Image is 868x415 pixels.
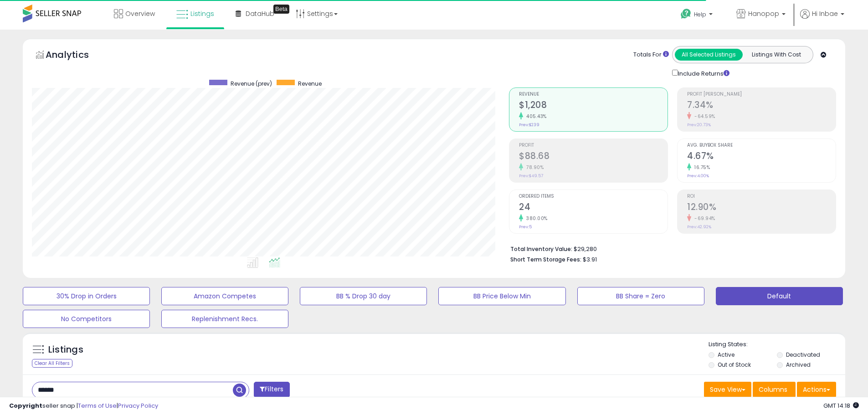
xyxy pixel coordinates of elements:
[23,310,150,328] button: No Competitors
[510,245,572,253] b: Total Inventory Value:
[704,382,751,397] button: Save View
[519,202,668,214] h2: 24
[519,151,668,163] h2: $88.68
[519,100,668,112] h2: $1,208
[687,224,711,230] small: Prev: 42.92%
[519,92,668,97] span: Revenue
[633,51,669,59] div: Totals For
[687,143,836,148] span: Avg. Buybox Share
[786,351,820,359] label: Deactivated
[673,1,722,30] a: Help
[519,224,532,230] small: Prev: 5
[691,164,710,171] small: 16.75%
[9,402,158,410] div: seller snap | |
[687,122,711,128] small: Prev: 20.73%
[797,382,836,397] button: Actions
[716,287,843,305] button: Default
[510,256,581,263] b: Short Term Storage Fees:
[519,122,539,128] small: Prev: $239
[687,151,836,163] h2: 4.67%
[709,340,845,349] p: Listing States:
[687,173,709,179] small: Prev: 4.00%
[298,80,322,87] span: Revenue
[246,9,274,18] span: DataHub
[523,215,548,222] small: 380.00%
[812,9,838,18] span: Hi Inbae
[438,287,565,305] button: BB Price Below Min
[519,143,668,148] span: Profit
[118,401,158,410] a: Privacy Policy
[254,382,289,398] button: Filters
[742,49,810,61] button: Listings With Cost
[523,113,547,120] small: 405.43%
[32,359,72,368] div: Clear All Filters
[687,100,836,112] h2: 7.34%
[687,92,836,97] span: Profit [PERSON_NAME]
[519,194,668,199] span: Ordered Items
[190,9,214,18] span: Listings
[577,287,704,305] button: BB Share = Zero
[46,48,107,63] h5: Analytics
[523,164,544,171] small: 78.90%
[800,9,844,30] a: Hi Inbae
[125,9,155,18] span: Overview
[687,202,836,214] h2: 12.90%
[9,401,42,410] strong: Copyright
[161,310,288,328] button: Replenishment Recs.
[753,382,796,397] button: Columns
[519,173,543,179] small: Prev: $49.57
[694,10,706,18] span: Help
[510,243,829,254] li: $29,280
[48,343,83,356] h5: Listings
[748,9,779,18] span: Hanopop
[823,401,859,410] span: 2025-09-11 14:18 GMT
[718,361,751,369] label: Out of Stock
[691,215,715,222] small: -69.94%
[78,401,117,410] a: Terms of Use
[759,385,787,394] span: Columns
[718,351,734,359] label: Active
[786,361,811,369] label: Archived
[300,287,427,305] button: BB % Drop 30 day
[687,194,836,199] span: ROI
[583,255,597,264] span: $3.91
[665,68,740,78] div: Include Returns
[161,287,288,305] button: Amazon Competes
[691,113,715,120] small: -64.59%
[231,80,272,87] span: Revenue (prev)
[680,8,692,20] i: Get Help
[23,287,150,305] button: 30% Drop in Orders
[675,49,743,61] button: All Selected Listings
[273,5,289,14] div: Tooltip anchor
